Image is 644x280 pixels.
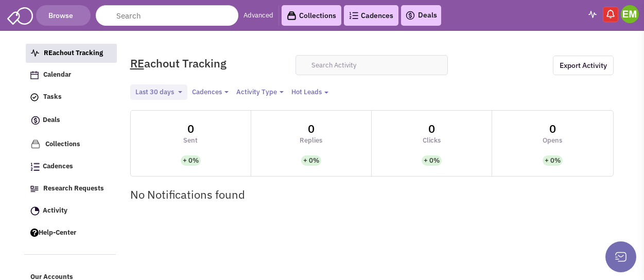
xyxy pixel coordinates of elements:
a: Tasks [25,87,116,107]
a: Calendar [25,65,116,85]
button: Last 30 days [130,84,187,100]
img: Erin McNeil [621,5,639,23]
h2: No Notifications found [130,187,614,202]
p: Clicks [423,136,441,146]
a: Advanced [243,11,273,21]
img: SmartAdmin [7,5,33,25]
img: icon-deals.svg [30,114,41,127]
a: Cadences [344,5,398,26]
a: REachout Tracking [26,44,117,63]
a: Collections [282,5,341,26]
img: icon-collection-lavender.png [30,139,41,149]
span: Cadences [43,162,73,171]
a: Help-Center [25,223,116,243]
img: Research.png [30,186,39,192]
a: Deals [405,9,437,22]
a: Research Requests [25,179,116,199]
button: Activity Type [233,87,287,98]
span: Activity Type [236,87,277,96]
p: Sent [183,136,198,146]
input: Search Activity [295,55,448,75]
button: Hot Leads [288,87,332,98]
p: Replies [300,136,322,146]
img: icon-tasks.png [30,93,39,101]
span: Research Requests [43,184,104,192]
span: Tasks [43,93,62,101]
span: Calendar [43,71,71,79]
button: Browse [36,5,91,26]
a: Deals [25,110,116,132]
a: Export the below as a .XLSX spreadsheet [553,56,614,75]
span: Last 30 days [135,87,174,96]
span: REachout Tracking [44,48,103,57]
img: Cadences_logo.png [30,163,40,171]
div: Hot Leads [291,87,322,97]
a: Cadences [25,157,116,177]
img: icon-deals.svg [405,9,415,22]
span: Cadences [192,87,222,96]
span: RE [130,56,144,71]
button: Cadences [189,87,232,98]
input: Search [96,5,238,26]
a: Collections [25,134,116,154]
img: Cadences_logo.png [349,12,358,19]
p: Opens [543,136,562,146]
img: Calendar.png [30,71,39,79]
a: Activity [25,201,116,221]
h2: achout Tracking [130,56,283,71]
img: help.png [30,229,39,237]
span: Browse [48,11,78,20]
span: Collections [45,139,80,148]
span: Activity [43,206,67,215]
img: icon-collection-lavender-black.svg [287,11,297,21]
img: Activity.png [30,206,40,216]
